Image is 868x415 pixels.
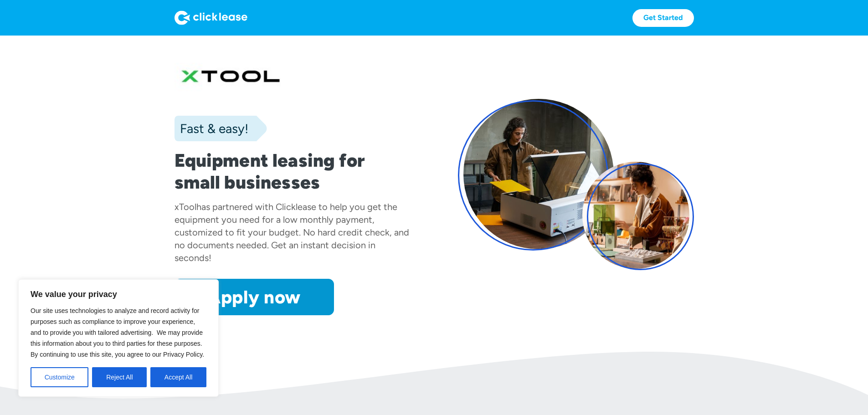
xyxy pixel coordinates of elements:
[175,149,411,193] h1: Equipment leasing for small businesses
[175,201,409,263] div: has partnered with Clicklease to help you get the equipment you need for a low monthly payment, c...
[175,10,247,25] img: Logo
[31,289,206,300] p: We value your privacy
[150,367,206,387] button: Accept All
[632,9,694,27] a: Get Started
[175,119,248,138] div: Fast & easy!
[18,279,219,397] div: We value your privacy
[175,201,196,212] div: xTool
[31,307,204,358] span: Our site uses technologies to analyze and record activity for purposes such as compliance to impr...
[175,279,334,315] a: Apply now
[31,367,88,387] button: Customize
[92,367,147,387] button: Reject All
